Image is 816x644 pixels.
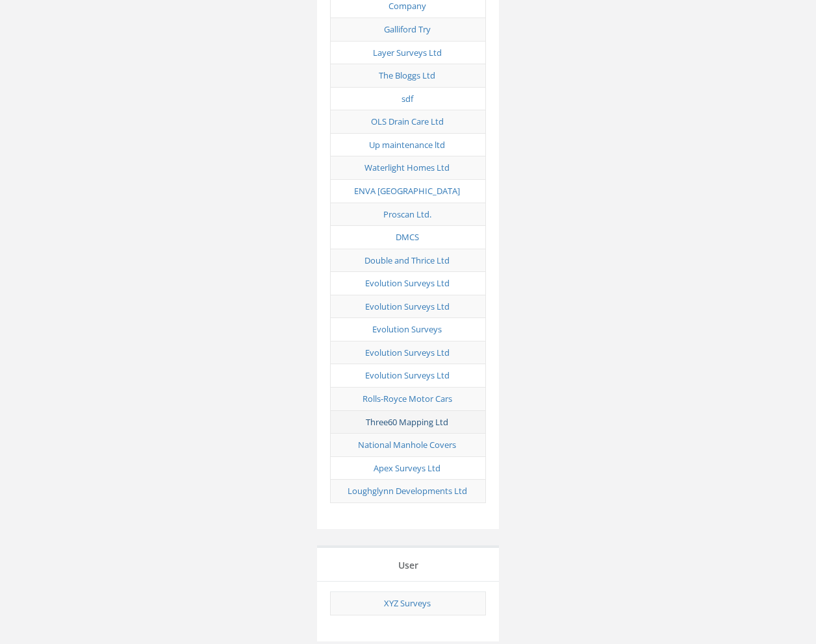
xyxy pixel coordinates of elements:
a: OLS Drain Care Ltd [371,116,444,127]
a: Evolution Surveys Ltd [365,347,450,358]
a: Apex Surveys Ltd [374,462,440,474]
a: Galliford Try [384,23,431,35]
a: Loughglynn Developments Ltd [348,485,467,497]
a: Three60 Mapping Ltd [366,416,448,428]
a: sdf [402,93,413,105]
a: The Bloggs Ltd [379,69,435,81]
a: XYZ Surveys [384,597,431,609]
a: Up maintenance ltd [369,139,445,151]
a: Evolution Surveys Ltd [365,277,450,289]
a: Layer Surveys Ltd [373,47,442,58]
a: Evolution Surveys Ltd [365,369,450,381]
a: Rolls-Royce Motor Cars [363,393,452,404]
a: Waterlight Homes Ltd [364,162,450,173]
a: ENVA [GEOGRAPHIC_DATA] [354,185,460,197]
a: Evolution Surveys Ltd [365,301,450,312]
a: Proscan Ltd. [383,208,431,220]
a: Double and Thrice Ltd [364,254,450,266]
a: Evolution Surveys [372,323,442,335]
a: DMCS [396,231,419,243]
h4: User [327,560,489,570]
a: National Manhole Covers [358,439,456,451]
